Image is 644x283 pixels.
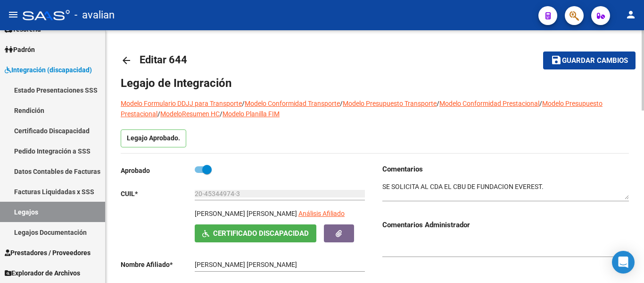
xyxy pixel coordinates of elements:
[160,110,220,118] a: ModeloResumen HC
[245,100,340,107] a: Modelo Conformidad Transporte
[8,9,19,20] mat-icon: menu
[5,268,80,278] span: Explorador de Archivos
[382,220,629,230] h3: Comentarios Administrador
[612,251,635,274] div: Open Intercom Messenger
[551,54,562,66] mat-icon: save
[223,110,280,118] a: Modelo Planilla FIM
[543,51,636,69] button: Guardar cambios
[439,100,539,107] a: Modelo Conformidad Prestacional
[195,224,316,242] button: Certificado Discapacidad
[121,259,195,270] p: Nombre Afiliado
[625,9,636,20] mat-icon: person
[5,248,91,258] span: Prestadores / Proveedores
[213,230,309,238] span: Certificado Discapacidad
[5,65,92,75] span: Integración (discapacidad)
[382,164,629,174] h3: Comentarios
[562,57,628,65] span: Guardar cambios
[121,189,195,199] p: CUIL
[195,208,297,219] p: [PERSON_NAME] [PERSON_NAME]
[121,165,195,176] p: Aprobado
[121,129,186,147] p: Legajo Aprobado.
[74,5,115,26] span: - avalian
[298,210,345,217] span: Análisis Afiliado
[121,76,629,91] h1: Legajo de Integración
[140,54,187,66] span: Editar 644
[121,100,242,107] a: Modelo Formulario DDJJ para Transporte
[5,44,35,55] span: Padrón
[343,100,437,107] a: Modelo Presupuesto Transporte
[121,55,132,66] mat-icon: arrow_back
